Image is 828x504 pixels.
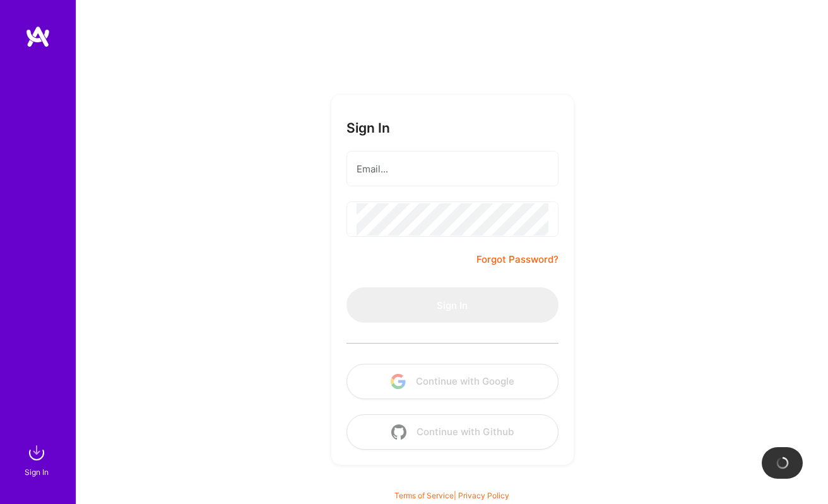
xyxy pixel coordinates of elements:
button: Sign In [346,287,559,323]
img: loading [774,455,790,471]
button: Continue with Github [346,414,559,450]
input: Email... [357,153,548,185]
img: icon [391,374,406,389]
a: Privacy Policy [458,491,509,500]
span: | [394,491,509,500]
a: Forgot Password? [476,252,559,267]
button: Continue with Google [346,364,559,399]
img: logo [25,25,50,48]
a: sign inSign In [27,440,49,479]
a: Terms of Service [394,491,454,500]
img: sign in [24,440,49,465]
h3: Sign In [346,120,390,136]
div: © 2025 ATeams Inc., All rights reserved. [76,466,828,498]
img: icon [391,424,406,440]
div: Sign In [25,465,49,479]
